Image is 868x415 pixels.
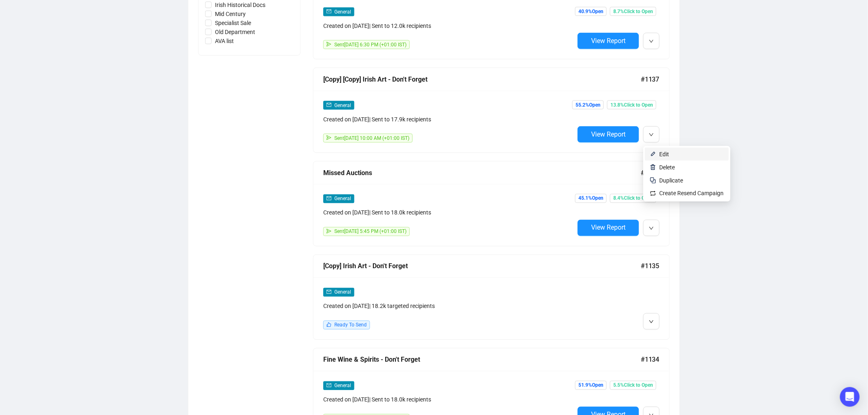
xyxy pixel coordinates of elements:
[660,177,683,184] span: Duplicate
[650,190,656,197] img: retweet.svg
[212,9,249,18] span: Mid Century
[334,9,351,15] span: General
[327,135,331,140] span: send
[327,383,331,388] span: mail
[313,68,670,153] a: [Copy] [Copy] Irish Art - Don't Forget#1137mailGeneralCreated on [DATE]| Sent to 17.9k recipients...
[327,229,331,234] span: send
[649,39,654,44] span: down
[334,103,351,108] span: General
[327,290,331,294] span: mail
[327,196,331,201] span: mail
[572,100,604,109] span: 55.2% Open
[323,302,574,311] div: Created on [DATE] | 18.2k targeted recipients
[591,37,626,45] span: View Report
[323,395,574,404] div: Created on [DATE] | Sent to 18.0k recipients
[313,161,670,246] a: Missed Auctions#1136mailGeneralCreated on [DATE]| Sent to 18.0k recipientssendSent[DATE] 5:45 PM ...
[212,18,254,27] span: Specialist Sale
[327,103,331,107] span: mail
[327,42,331,47] span: send
[591,224,626,232] span: View Report
[578,33,639,49] button: View Report
[334,290,351,295] span: General
[578,126,639,143] button: View Report
[212,0,269,9] span: Irish Historical Docs
[610,194,656,203] span: 8.4% Click to Open
[607,100,656,109] span: 13.8% Click to Open
[610,381,656,390] span: 5.5% Click to Open
[649,319,654,324] span: down
[641,168,660,178] span: #1136
[660,151,669,157] span: Edit
[641,261,660,271] span: #1135
[323,355,641,365] div: Fine Wine & Spirits - Don't Forget
[323,168,641,178] div: Missed Auctions
[327,9,331,14] span: mail
[323,115,574,124] div: Created on [DATE] | Sent to 17.9k recipients
[660,164,675,171] span: Delete
[212,27,258,36] span: Old Department
[591,130,626,138] span: View Report
[641,355,660,365] span: #1134
[323,261,641,271] div: [Copy] Irish Art - Don't Forget
[575,7,607,16] span: 40.9% Open
[660,190,724,197] span: Create Resend Campaign
[323,74,641,84] div: [Copy] [Copy] Irish Art - Don't Forget
[649,132,654,137] span: down
[334,383,351,389] span: General
[840,387,860,407] div: Open Intercom Messenger
[323,208,574,217] div: Created on [DATE] | Sent to 18.0k recipients
[212,36,237,46] span: AVA list
[327,322,331,327] span: like
[641,74,660,84] span: #1137
[313,255,670,340] a: [Copy] Irish Art - Don't Forget#1135mailGeneralCreated on [DATE]| 18.2k targeted recipientslikeRe...
[323,21,574,30] div: Created on [DATE] | Sent to 12.0k recipients
[610,7,656,16] span: 8.7% Click to Open
[578,220,639,236] button: View Report
[334,42,407,48] span: Sent [DATE] 6:30 PM (+01:00 IST)
[649,226,654,231] span: down
[575,381,607,390] span: 51.9% Open
[575,194,607,203] span: 45.1% Open
[650,177,656,184] img: svg+xml;base64,PHN2ZyB4bWxucz0iaHR0cDovL3d3dy53My5vcmcvMjAwMC9zdmciIHdpZHRoPSIyNCIgaGVpZ2h0PSIyNC...
[334,322,367,328] span: Ready To Send
[334,196,351,202] span: General
[650,151,656,157] img: svg+xml;base64,PHN2ZyB4bWxucz0iaHR0cDovL3d3dy53My5vcmcvMjAwMC9zdmciIHhtbG5zOnhsaW5rPSJodHRwOi8vd3...
[334,135,409,141] span: Sent [DATE] 10:00 AM (+01:00 IST)
[334,229,407,235] span: Sent [DATE] 5:45 PM (+01:00 IST)
[650,164,656,171] img: svg+xml;base64,PHN2ZyB4bWxucz0iaHR0cDovL3d3dy53My5vcmcvMjAwMC9zdmciIHhtbG5zOnhsaW5rPSJodHRwOi8vd3...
